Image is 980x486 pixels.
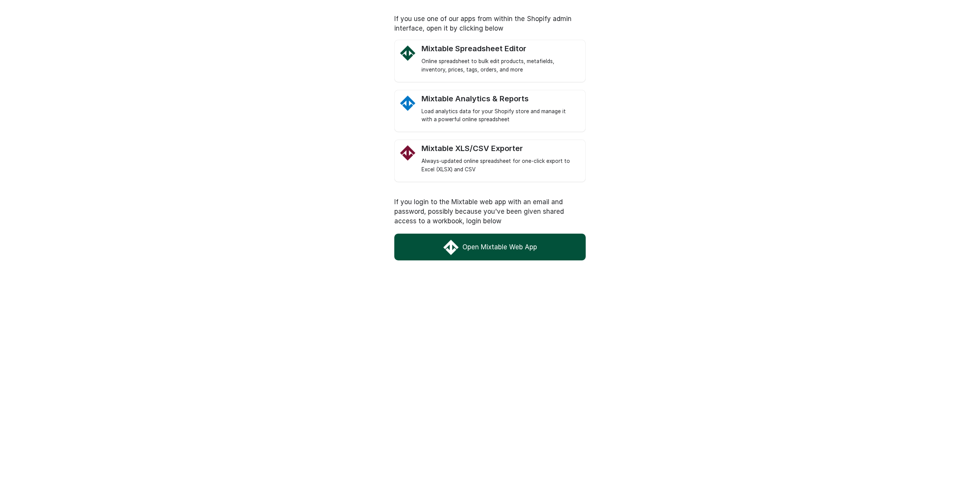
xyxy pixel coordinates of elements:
a: Open Mixtable Web App [394,234,586,260]
a: Mixtable Analytics Mixtable Analytics & Reports Load analytics data for your Shopify store and ma... [421,94,578,124]
img: Mixtable Web App [443,240,459,255]
p: If you login to the Mixtable web app with an email and password, possibly because you've been giv... [394,197,586,226]
img: Mixtable Spreadsheet Editor Logo [400,46,415,61]
div: Online spreadsheet to bulk edit products, metafields, inventory, prices, tags, orders, and more [421,57,578,74]
div: Mixtable Spreadsheet Editor [421,44,578,54]
div: Mixtable XLS/CSV Exporter [421,144,578,153]
div: Load analytics data for your Shopify store and manage it with a powerful online spreadsheet [421,107,578,124]
a: Mixtable Excel and CSV Exporter app Logo Mixtable XLS/CSV Exporter Always-updated online spreadsh... [421,144,578,174]
img: Mixtable Excel and CSV Exporter app Logo [400,145,415,161]
div: Mixtable Analytics & Reports [421,94,578,104]
p: If you use one of our apps from within the Shopify admin interface, open it by clicking below [394,14,586,33]
img: Mixtable Analytics [400,96,415,111]
div: Always-updated online spreadsheet for one-click export to Excel (XLSX) and CSV [421,157,578,174]
a: Mixtable Spreadsheet Editor Logo Mixtable Spreadsheet Editor Online spreadsheet to bulk edit prod... [421,44,578,74]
